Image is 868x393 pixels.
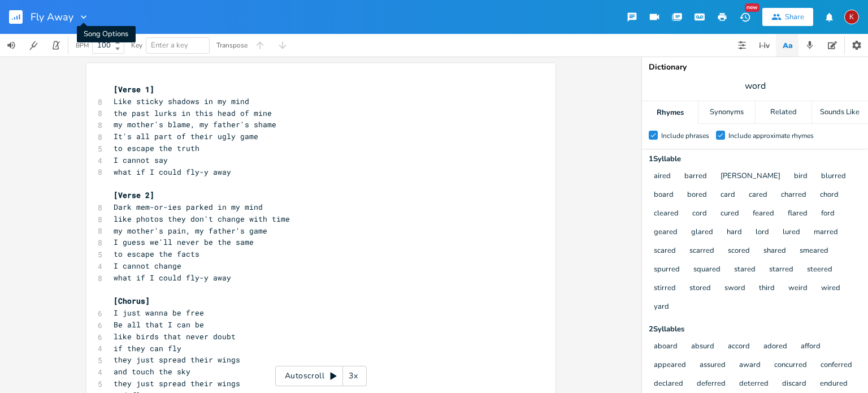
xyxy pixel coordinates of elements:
[820,191,839,200] button: chord
[654,191,674,200] button: board
[734,7,756,27] button: New
[745,80,766,93] span: word
[794,172,808,182] button: bird
[114,119,276,129] span: my mother's blame, my father's shame
[216,42,248,49] div: Transpose
[783,228,800,237] button: lured
[114,214,290,224] span: like photos they don't change with time
[698,101,754,124] div: Synonyms
[684,172,707,182] button: barred
[114,167,231,177] span: what if I could fly-y away
[114,296,150,306] span: [Chorus]
[727,228,742,237] button: hard
[114,155,168,165] span: I cannot say
[114,249,199,259] span: to escape the facts
[821,172,846,182] button: blurred
[654,303,669,312] button: yard
[820,379,848,389] button: endured
[654,247,676,256] button: scared
[654,379,683,389] button: declared
[76,42,89,49] div: BPM
[728,132,814,139] div: Include approximate rhymes
[114,202,263,212] span: Dark mem-or-ies parked in my mind
[689,247,714,256] button: scarred
[739,379,769,389] button: deterred
[114,84,154,94] span: [Verse 1]
[691,342,714,352] button: absurd
[114,261,181,271] span: I cannot change
[114,96,249,106] span: Like sticky shadows in my mind
[693,265,721,275] button: squared
[724,284,745,293] button: sword
[785,12,804,22] div: Share
[774,361,807,370] button: concurred
[654,361,686,370] button: appeared
[642,101,698,124] div: Rhymes
[745,3,759,12] div: New
[151,40,188,50] span: Enter a key
[131,42,142,49] div: Key
[649,63,861,71] div: Dictionary
[721,172,780,182] button: [PERSON_NAME]
[114,190,154,200] span: [Verse 2]
[654,284,676,293] button: stirred
[654,209,679,219] button: cleared
[821,209,835,219] button: ford
[114,366,190,377] span: and touch the sky
[812,101,868,124] div: Sounds Like
[114,355,240,365] span: they just spread their wings
[691,228,713,237] button: glared
[114,237,254,247] span: I guess we'll never be the same
[114,308,204,318] span: I just wanna be free
[756,101,811,124] div: Related
[114,343,181,353] span: if they can fly
[807,265,832,275] button: steered
[649,156,861,163] div: 1 Syllable
[788,284,808,293] button: weird
[788,209,808,219] button: flared
[114,226,267,236] span: my mother's pain, my father's game
[763,342,787,352] button: adored
[78,11,89,23] button: Song Options
[31,12,73,22] span: Fly Away
[782,379,806,389] button: discard
[801,342,821,352] button: afford
[844,10,859,24] div: kerynlee24
[769,265,793,275] button: starred
[728,342,750,352] button: accord
[654,265,680,275] button: spurred
[749,191,767,200] button: cared
[756,228,769,237] button: lord
[114,131,258,141] span: It's all part of their ugly game
[654,342,678,352] button: aboard
[800,247,828,256] button: smeared
[114,108,272,118] span: the past lurks in this head of mine
[734,265,756,275] button: stared
[821,284,840,293] button: wired
[763,247,786,256] button: shared
[821,361,852,370] button: conferred
[114,143,199,153] span: to escape the truth
[692,209,707,219] button: cord
[781,191,806,200] button: charred
[689,284,711,293] button: stored
[654,172,671,182] button: aired
[275,366,367,386] div: Autoscroll
[687,191,707,200] button: bored
[114,319,204,330] span: Be all that I can be
[114,331,236,342] span: like birds that never doubt
[814,228,838,237] button: marred
[661,132,709,139] div: Include phrases
[844,4,859,30] button: K
[762,8,813,26] button: Share
[753,209,774,219] button: feared
[759,284,775,293] button: third
[343,366,363,386] div: 3x
[697,379,726,389] button: deferred
[654,228,678,237] button: geared
[649,326,861,333] div: 2 Syllable s
[114,273,231,283] span: what if I could fly-y away
[728,247,750,256] button: scored
[721,191,735,200] button: card
[700,361,726,370] button: assured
